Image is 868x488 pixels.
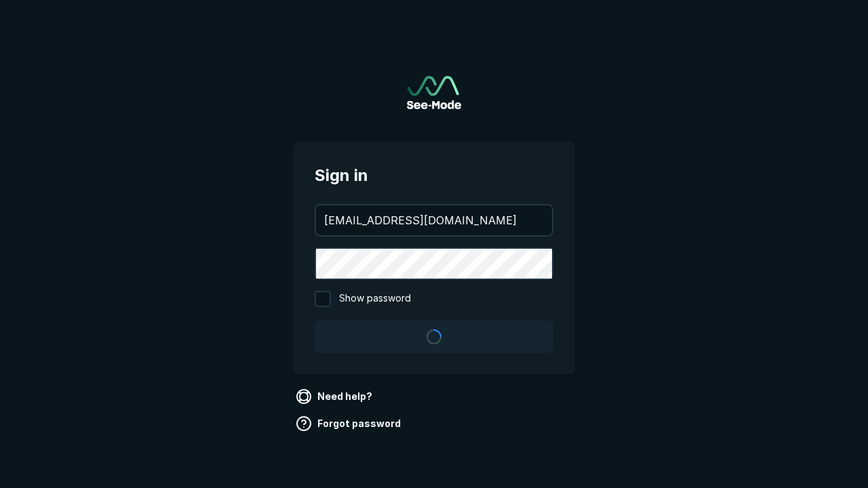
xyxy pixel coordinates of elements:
span: Sign in [315,163,553,188]
a: Go to sign in [407,76,461,109]
a: Forgot password [293,413,406,434]
span: Show password [339,291,411,307]
img: See-Mode Logo [407,76,461,109]
input: your@email.com [316,205,552,235]
a: Need help? [293,386,378,407]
